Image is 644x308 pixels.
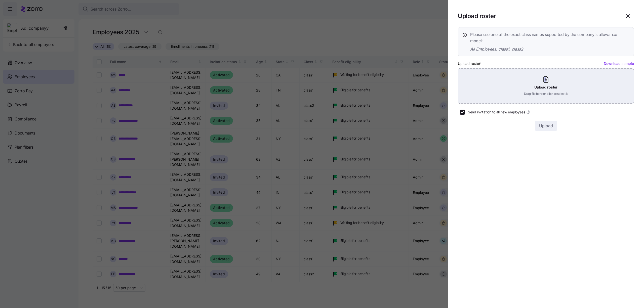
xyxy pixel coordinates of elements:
[539,123,553,129] span: Upload
[470,31,630,44] span: Please use one of the exact class names supported by the company's allowance model:
[604,61,634,66] a: Download sample
[468,110,525,115] span: Send invitation to all new employees
[470,46,630,52] span: All Employees, class1, class2
[458,61,482,66] label: Upload roster
[535,121,557,131] button: Upload
[458,12,618,20] h1: Upload roster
